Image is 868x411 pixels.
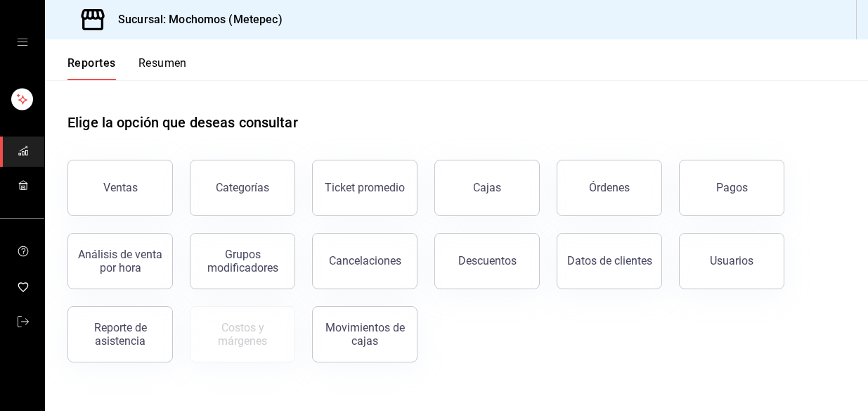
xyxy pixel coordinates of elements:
[67,233,173,289] button: Análisis de venta por hora
[77,248,164,274] div: Análisis de venta por hora
[67,306,173,362] button: Reporte de asistencia
[710,254,753,267] div: Usuarios
[67,56,187,80] div: navigation tabs
[458,254,517,267] div: Descuentos
[679,160,784,216] button: Pagos
[67,160,173,216] button: Ventas
[434,160,540,216] button: Cajas
[557,233,662,289] button: Datos de clientes
[567,254,652,267] div: Datos de clientes
[190,233,295,289] button: Grupos modificadores
[216,181,269,194] div: Categorías
[312,233,417,289] button: Cancelaciones
[77,321,164,348] div: Reporte de asistencia
[321,321,408,348] div: Movimientos de cajas
[190,306,295,362] button: Contrata inventarios para ver este reporte
[67,112,298,133] h1: Elige la opción que deseas consultar
[67,56,116,80] button: Reportes
[325,181,405,194] div: Ticket promedio
[473,181,501,194] div: Cajas
[557,160,662,216] button: Órdenes
[312,306,417,362] button: Movimientos de cajas
[679,233,784,289] button: Usuarios
[107,11,283,28] h3: Sucursal: Mochomos (Metepec)
[329,254,401,267] div: Cancelaciones
[589,181,630,194] div: Órdenes
[103,181,138,194] div: Ventas
[199,321,286,348] div: Costos y márgenes
[199,248,286,274] div: Grupos modificadores
[312,160,417,216] button: Ticket promedio
[190,160,295,216] button: Categorías
[138,56,187,80] button: Resumen
[434,233,540,289] button: Descuentos
[716,181,748,194] div: Pagos
[17,37,28,48] button: open drawer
